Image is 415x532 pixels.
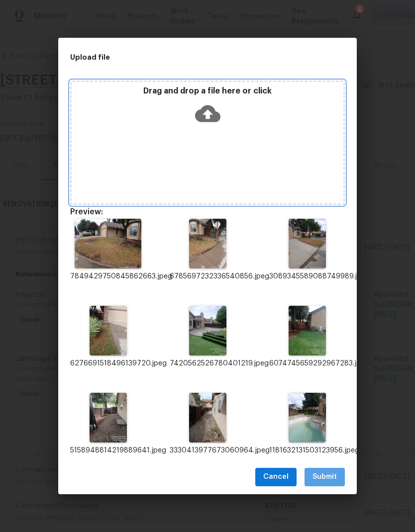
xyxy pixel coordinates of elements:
[289,219,326,268] img: Z
[70,52,300,63] h2: Upload file
[70,358,146,369] p: 6276691518496139720.jpeg
[70,271,146,282] p: 7849429750845862663.jpeg
[312,471,337,483] span: Submit
[90,306,127,355] img: 2Q==
[70,445,146,456] p: 5158948814219889641.jpeg
[170,271,245,282] p: 6785697232336540856.jpeg
[189,219,226,268] img: 2Q==
[90,393,127,443] img: 2Q==
[289,306,326,355] img: 9k=
[255,468,297,486] button: Cancel
[189,306,226,355] img: Z
[305,468,345,486] button: Submit
[75,219,141,268] img: Z
[189,393,226,443] img: 9k=
[289,393,326,443] img: 2Q==
[269,358,345,369] p: 6074745659292967283.jpeg
[269,445,345,456] p: 1181632131503123956.jpeg
[263,471,289,483] span: Cancel
[269,271,345,282] p: 3089345589088749989.jpeg
[170,358,245,369] p: 7420562526780401219.jpeg
[170,445,245,456] p: 3330413977673060964.jpeg
[72,86,343,96] p: Drag and drop a file here or click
